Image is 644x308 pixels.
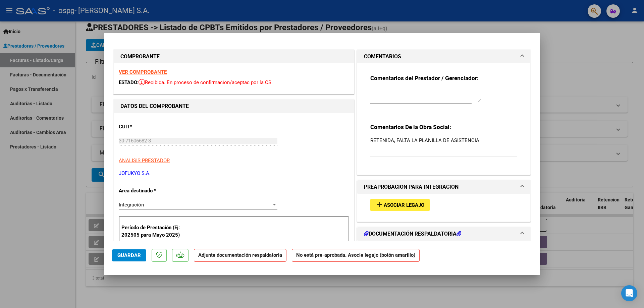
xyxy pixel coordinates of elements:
[357,50,530,63] mat-expansion-panel-header: COMENTARIOS
[198,252,282,258] strong: Adjunte documentación respaldatoria
[370,137,517,144] p: RETENIDA, FALTA LA PLANILLA DE ASISTENCIA
[119,170,349,177] p: JOFUKYO S.A.
[112,249,146,261] button: Guardar
[370,124,451,130] strong: Comentarios De la Obra Social:
[120,103,189,109] strong: DATOS DEL COMPROBANTE
[292,249,420,262] strong: No está pre-aprobada. Asocie legajo (botón amarillo)
[364,183,459,191] h1: PREAPROBACIÓN PARA INTEGRACION
[120,53,160,60] strong: COMPROBANTE
[119,79,139,85] span: ESTADO:
[119,69,167,75] a: VER COMPROBANTE
[376,200,384,208] mat-icon: add
[119,123,188,131] p: CUIT
[117,252,141,258] span: Guardar
[370,75,479,81] strong: Comentarios del Prestador / Gerenciador:
[119,202,144,208] span: Integración
[121,224,189,239] p: Período de Prestación (Ej: 202505 para Mayo 2025)
[139,79,273,85] span: Recibida. En proceso de confirmacion/aceptac por la OS.
[384,202,424,208] span: Asociar Legajo
[357,227,530,241] mat-expansion-panel-header: DOCUMENTACIÓN RESPALDATORIA
[357,63,530,175] div: COMENTARIOS
[357,194,530,222] div: PREAPROBACIÓN PARA INTEGRACION
[357,180,530,194] mat-expansion-panel-header: PREAPROBACIÓN PARA INTEGRACION
[364,53,401,61] h1: COMENTARIOS
[119,187,188,195] p: Area destinado *
[364,230,461,238] h1: DOCUMENTACIÓN RESPALDATORIA
[370,199,430,211] button: Asociar Legajo
[621,285,637,301] div: Open Intercom Messenger
[119,158,170,164] span: ANALISIS PRESTADOR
